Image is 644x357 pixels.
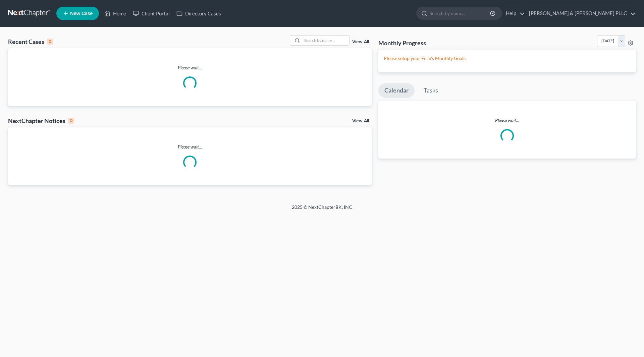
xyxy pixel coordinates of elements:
[173,7,224,19] a: Directory Cases
[70,11,93,16] span: New Case
[101,7,129,19] a: Home
[8,117,74,125] div: NextChapter Notices
[352,119,369,123] a: View All
[378,83,415,98] a: Calendar
[502,7,525,19] a: Help
[47,39,53,45] div: 0
[8,38,53,46] div: Recent Cases
[8,64,372,71] p: Please wait...
[430,7,491,19] input: Search by name...
[8,143,372,150] p: Please wait...
[131,204,513,216] div: 2025 © NextChapterBK, INC
[68,118,74,124] div: 0
[129,7,173,19] a: Client Portal
[384,55,631,62] p: Please setup your Firm's Monthly Goals
[352,40,369,44] a: View All
[302,36,349,45] input: Search by name...
[378,117,636,124] p: Please wait...
[526,7,636,19] a: [PERSON_NAME] & [PERSON_NAME] PLLC
[418,83,444,98] a: Tasks
[378,39,426,47] h3: Monthly Progress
